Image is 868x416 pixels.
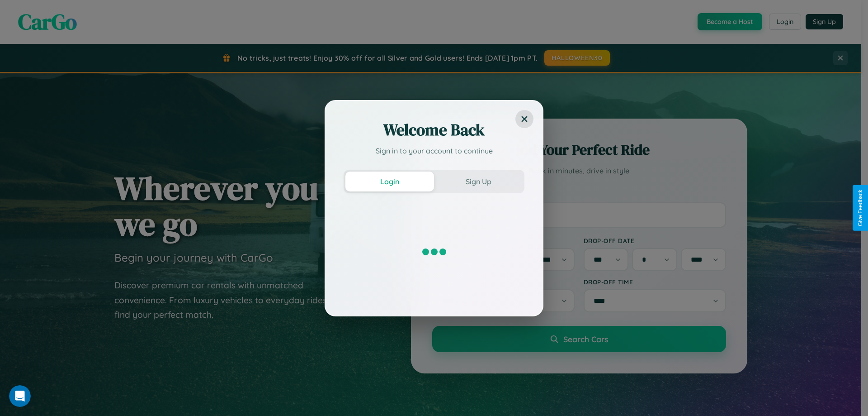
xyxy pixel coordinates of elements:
div: Give Feedback [857,190,863,226]
h2: Welcome Back [344,119,524,141]
button: Login [345,172,434,191]
button: Sign Up [434,172,523,191]
iframe: Intercom live chat [9,385,31,407]
p: Sign in to your account to continue [344,145,524,156]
